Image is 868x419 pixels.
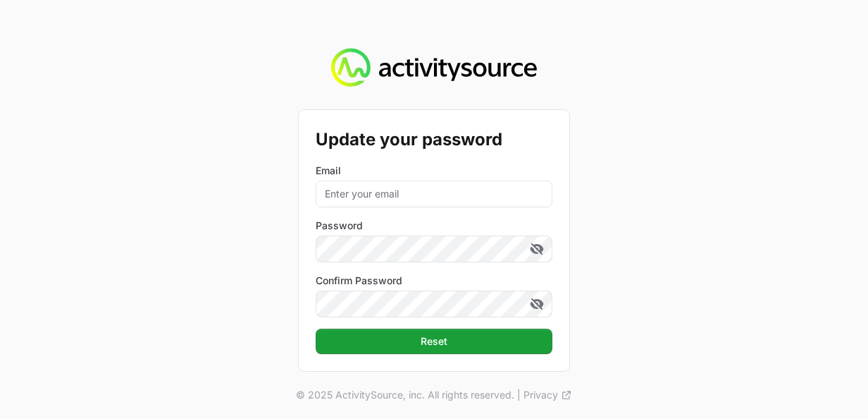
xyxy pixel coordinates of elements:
[316,329,552,354] button: Reset
[316,181,552,207] input: Enter your email
[316,164,552,178] label: Email
[331,48,536,87] img: Activity Source
[523,388,572,402] a: Privacy
[296,388,514,402] p: © 2025 ActivitySource, inc. All rights reserved.
[316,274,552,288] label: Confirm Password
[517,388,521,402] span: |
[316,219,552,233] label: Password
[421,333,447,350] span: Reset
[316,127,552,152] h2: Update your password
